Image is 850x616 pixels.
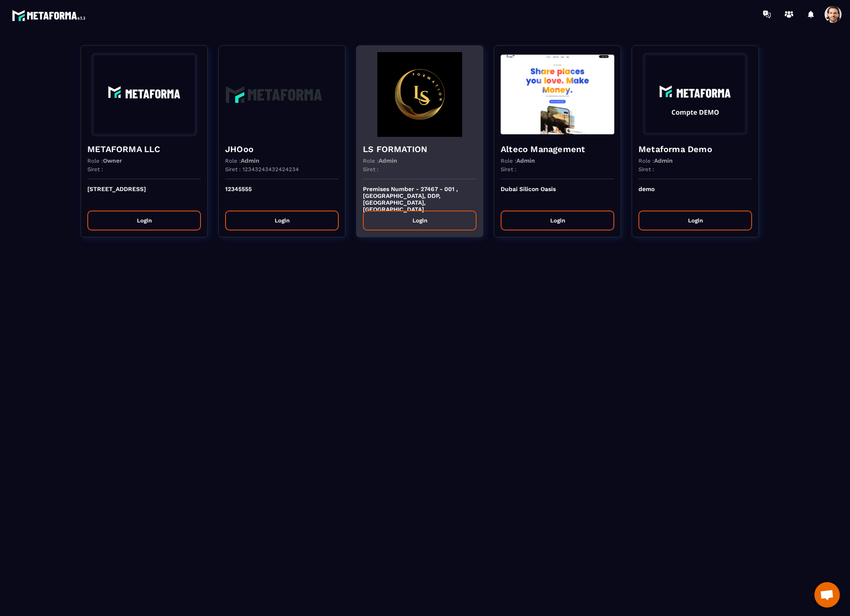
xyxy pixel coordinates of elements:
span: Admin [516,157,535,164]
h4: JHOoo [225,143,339,155]
img: logo [12,8,88,23]
button: Login [363,211,477,230]
h4: Metaforma Demo [638,143,752,155]
h4: LS FORMATION [363,143,477,155]
p: Role : [225,157,259,164]
p: Role : [501,157,535,164]
button: Login [225,211,339,230]
button: Login [87,211,201,230]
p: 12345555 [225,186,339,204]
span: Admin [241,157,259,164]
p: demo [638,186,752,204]
h4: Alteco Management [501,143,614,155]
p: [STREET_ADDRESS] [87,186,201,204]
p: Role : [638,157,673,164]
img: funnel-background [225,52,339,137]
p: Siret : [87,166,103,172]
button: Login [501,211,614,230]
img: funnel-background [501,52,614,137]
p: Siret : [638,166,654,172]
p: Siret : [501,166,516,172]
h4: METAFORMA LLC [87,143,201,155]
p: Dubai Silicon Oasis [501,186,614,204]
span: Owner [103,157,122,164]
button: Login [638,211,752,230]
p: Siret : 12343243432424234 [225,166,299,172]
div: Open chat [814,582,840,608]
img: funnel-background [363,52,477,137]
p: Role : [363,157,397,164]
p: Premises Number - 27467 - 001 , [GEOGRAPHIC_DATA], DDP, [GEOGRAPHIC_DATA], [GEOGRAPHIC_DATA] [363,186,477,204]
p: Role : [87,157,122,164]
span: Admin [379,157,397,164]
p: Siret : [363,166,379,172]
span: Admin [654,157,673,164]
img: funnel-background [638,52,752,137]
img: funnel-background [87,52,201,137]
